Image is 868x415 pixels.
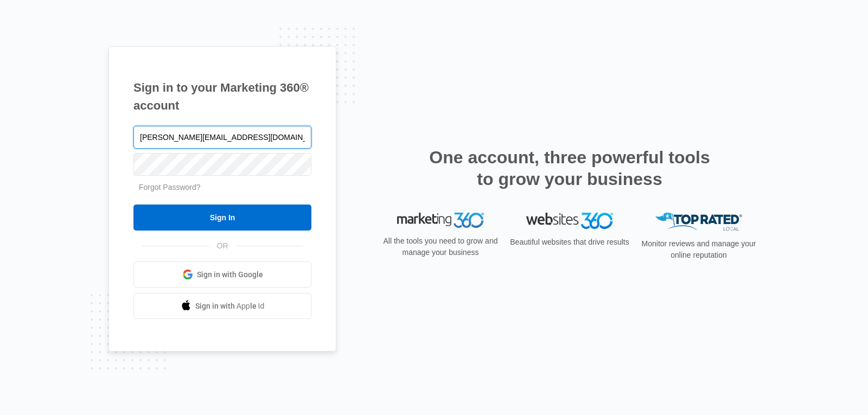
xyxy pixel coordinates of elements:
a: Forgot Password? [139,183,201,191]
h2: One account, three powerful tools to grow your business [426,146,713,190]
h1: Sign in to your Marketing 360® account [133,79,311,114]
span: Sign in with Apple Id [195,301,265,312]
p: Monitor reviews and manage your online reputation [638,238,759,261]
input: Sign In [133,205,311,231]
img: Websites 360 [526,213,613,228]
a: Sign in with Google [133,261,311,288]
span: OR [209,240,236,252]
p: All the tools you need to grow and manage your business [380,235,501,258]
span: Sign in with Google [197,269,263,280]
img: Top Rated Local [655,213,742,231]
img: Marketing 360 [397,213,484,228]
input: Email [133,126,311,149]
p: Beautiful websites that drive results [509,237,630,248]
a: Sign in with Apple Id [133,293,311,319]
